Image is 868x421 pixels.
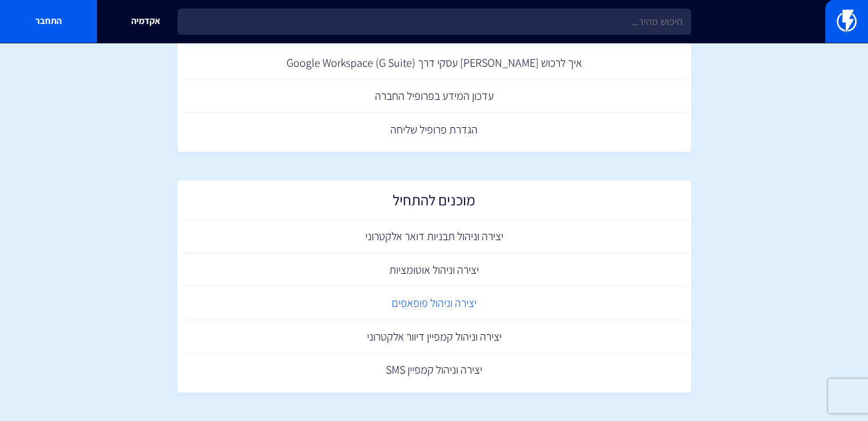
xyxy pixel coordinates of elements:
[183,79,685,113] a: עדכון המידע בפרופיל החברה
[183,320,685,354] a: יצירה וניהול קמפיין דיוור אלקטרוני
[183,220,685,253] a: יצירה וניהול תבניות דואר אלקטרוני
[183,186,685,220] a: מוכנים להתחיל
[183,286,685,320] a: יצירה וניהול פופאפים
[183,113,685,147] a: הגדרת פרופיל שליחה
[183,46,685,80] a: איך לרכוש [PERSON_NAME] עסקי דרך ‏Google Workspace (G Suite)
[183,353,685,387] a: יצירה וניהול קמפיין SMS
[189,192,680,214] h2: מוכנים להתחיל
[183,253,685,287] a: יצירה וניהול אוטומציות
[177,9,691,35] input: חיפוש מהיר...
